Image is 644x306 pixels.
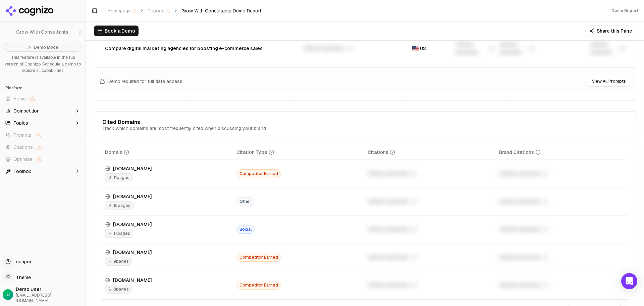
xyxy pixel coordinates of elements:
[105,257,132,266] span: 9 pages
[365,145,496,160] th: totalCitationCount
[102,145,234,160] th: domain
[588,76,630,87] button: View All Prompts
[621,273,637,289] div: Open Intercom Messenger
[105,165,231,172] div: [DOMAIN_NAME]
[13,168,31,175] span: Toolbox
[102,120,140,125] div: Cited Domains
[499,170,625,178] div: Unlock premium
[102,145,628,299] div: Data table
[368,149,395,156] div: Citations
[499,225,625,233] div: Unlock premium
[13,132,32,138] span: Prompts
[236,281,281,290] span: Competitor Earned
[16,293,83,303] span: [EMAIL_ADDRESS][DOMAIN_NAME]
[105,173,132,182] span: 11 pages
[94,26,139,36] button: Book a Demo
[105,149,129,156] div: Domain
[102,125,266,132] div: Track which domains are most frequently cited when discussing your brand
[611,8,639,13] div: Demo Report
[590,40,625,56] div: Unlock premium
[499,198,625,206] div: Unlock premium
[148,7,170,14] span: Reports
[13,258,33,265] span: support
[4,54,82,74] p: This feature is available in the full version of Cognizo. Schedule a demo to explore all capabili...
[455,40,494,56] div: Unlock premium
[420,45,426,52] span: US
[3,118,83,128] button: Topics
[34,45,58,50] span: Demo Mode
[16,286,83,293] span: Demo User
[6,291,10,298] span: U
[368,198,494,206] div: Unlock premium
[412,46,419,51] img: US flag
[3,83,83,93] div: Platform
[499,149,541,156] div: Brand Citations
[3,105,83,116] button: Competition
[499,253,625,261] div: Unlock premium
[105,201,133,210] span: 15 pages
[499,281,625,289] div: Unlock premium
[181,7,261,14] span: Grow With Consultants Demo Report
[236,169,281,178] span: Competitor Earned
[108,7,261,14] nav: breadcrumb
[368,225,494,233] div: Unlock premium
[236,149,274,156] div: Citation Type
[496,145,628,160] th: brandCitationCount
[105,229,133,238] span: 17 pages
[13,120,28,126] span: Topics
[368,281,494,289] div: Unlock premium
[13,95,26,102] span: Home
[108,7,136,14] span: Homepage
[105,285,132,294] span: 8 pages
[105,249,231,256] div: [DOMAIN_NAME]
[234,145,365,160] th: citationTypes
[105,45,298,52] div: Compare digital marketing agencies for boosting e-commerce sales
[13,107,40,114] span: Competition
[108,78,182,85] span: Demo required for full data access
[236,197,254,206] span: Other
[236,225,255,234] span: Social
[105,193,231,200] div: [DOMAIN_NAME]
[236,253,281,262] span: Competitor Earned
[586,26,636,36] button: Share this Page
[13,274,31,280] span: Theme
[303,44,407,52] div: Unlock premium
[13,144,33,150] span: Citations
[499,40,534,56] div: Unlock premium
[13,156,33,163] span: Optimize
[105,221,231,228] div: [DOMAIN_NAME]
[3,166,83,177] button: Toolbox
[368,253,494,261] div: Unlock premium
[105,277,231,283] div: [DOMAIN_NAME]
[368,170,494,178] div: Unlock premium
